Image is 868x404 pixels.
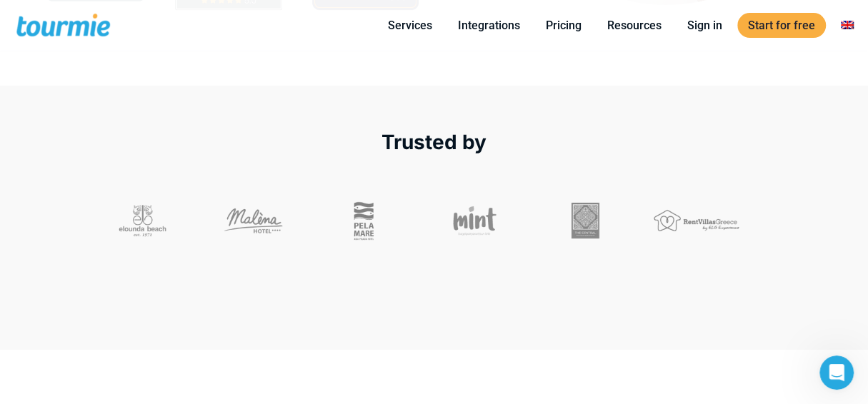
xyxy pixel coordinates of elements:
a: Integrations [447,16,531,34]
a: Start for free [737,13,826,38]
a: Sign in [677,16,733,34]
a: Services [377,16,443,34]
iframe: Intercom live chat [819,355,854,390]
a: Pricing [535,16,592,34]
span: Trusted by [381,130,487,154]
a: Resources [597,16,672,34]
